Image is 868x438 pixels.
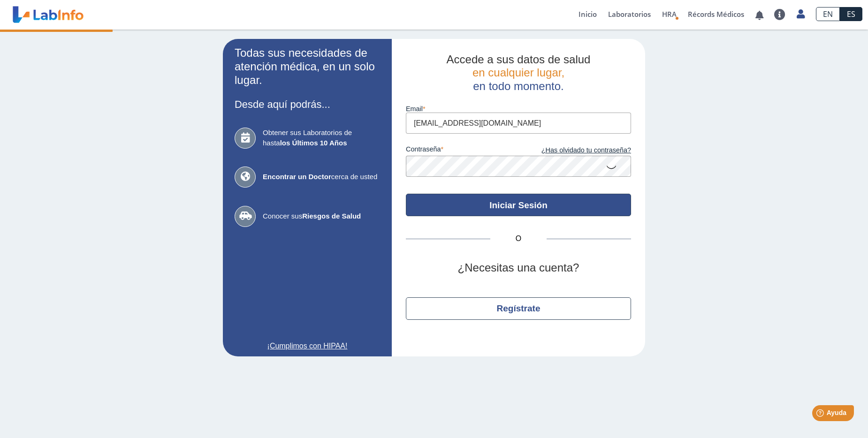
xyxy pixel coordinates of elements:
h2: ¿Necesitas una cuenta? [406,261,631,275]
a: ¿Has olvidado tu contraseña? [518,145,631,156]
span: Accede a sus datos de salud [447,53,591,66]
label: email [406,105,631,113]
span: en cualquier lugar, [472,66,564,79]
b: los Últimos 10 Años [280,139,347,147]
span: HRA [662,9,677,19]
a: ¡Cumplimos con HIPAA! [235,340,380,352]
h2: Todas sus necesidades de atención médica, en un solo lugar. [235,46,380,87]
button: Regístrate [406,297,631,320]
b: Riesgos de Salud [302,212,361,220]
label: contraseña [406,145,518,156]
span: O [490,233,547,244]
button: Iniciar Sesión [406,194,631,216]
a: ES [840,7,862,21]
b: Encontrar un Doctor [263,173,331,181]
span: Obtener sus Laboratorios de hasta [263,128,380,149]
span: en todo momento. [473,80,563,92]
a: EN [816,7,840,21]
span: cerca de usted [263,172,380,182]
h3: Desde aquí podrás... [235,98,380,110]
span: Conocer sus [263,211,380,222]
iframe: Help widget launcher [784,401,858,428]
